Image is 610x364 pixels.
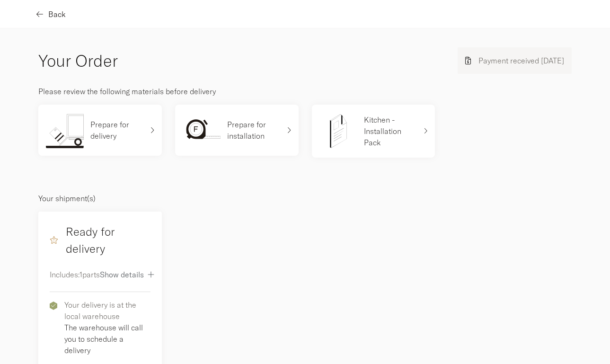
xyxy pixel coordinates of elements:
span: Back [48,10,66,18]
p: Includes: 1 parts [50,269,100,280]
p: The warehouse will call you to schedule a delivery [64,322,150,356]
p: Kitchen - Installation Pack [364,114,417,148]
p: Your shipment(s) [38,193,572,204]
p: Please review the following materials before delivery [38,86,572,97]
button: Show details [100,264,150,285]
img: prepare-for-delivery.svg [46,112,84,148]
img: installation.svg [183,112,221,148]
img: file-placeholder.svg [319,112,357,150]
p: Payment received [DATE] [478,55,564,66]
button: Back [38,3,66,25]
p: Prepare for installation [227,119,280,142]
span: Show details [100,271,144,278]
h4: Ready for delivery [50,223,150,257]
p: Your delivery is at the local warehouse [64,299,150,322]
p: Prepare for delivery [90,119,143,142]
h2: Your Order [38,49,118,72]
